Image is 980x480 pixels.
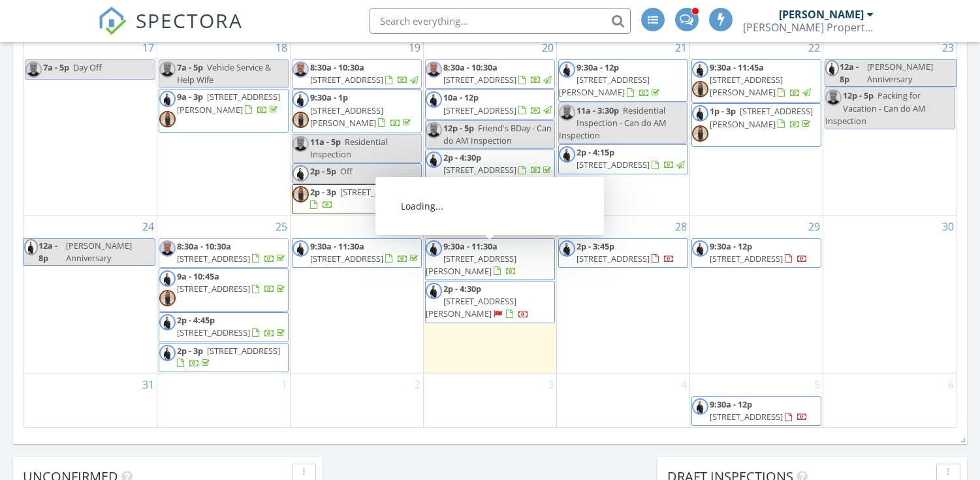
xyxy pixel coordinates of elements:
img: resized_resized_img_1997_1746149607917_1746149609259.jpeg [292,186,309,202]
td: Go to August 30, 2025 [823,216,956,374]
img: resized_resized_img_1997_1746149607917_1746149609259.jpeg [692,81,708,97]
img: jeremy_headshot.jpg [292,91,309,108]
td: Go to September 4, 2025 [557,374,690,428]
span: Residential Inspection - Can do AM Inspection [559,104,667,141]
a: 10a - 12p [STREET_ADDRESS] [443,91,554,116]
img: img_2012.jpeg [159,240,176,257]
span: [STREET_ADDRESS][PERSON_NAME] [426,295,516,319]
span: 9:30a - 11:30a [310,240,364,252]
span: [STREET_ADDRESS] [177,283,250,295]
span: [PERSON_NAME] Anniversary [867,61,933,85]
img: jeremy_headshot.jpg [559,240,575,257]
a: Go to August 22, 2025 [806,37,823,58]
img: jeremy_headshot.jpg [159,345,176,361]
td: Go to August 28, 2025 [557,216,690,374]
img: jeremy_headshot.jpg [692,240,708,257]
input: Search everything... [370,8,631,34]
a: 8:30a - 10:30a [STREET_ADDRESS] [177,240,287,264]
span: 12a - 8p [38,239,63,265]
a: 2p - 3:45p [STREET_ADDRESS] [558,238,688,268]
span: Packing for Vacation - Can do AM Inspection [825,89,926,126]
a: Go to September 6, 2025 [945,374,956,395]
a: 9:30a - 11:45a [STREET_ADDRESS][PERSON_NAME] [710,61,813,98]
a: 2p - 4:15p [STREET_ADDRESS] [558,144,688,174]
img: jeremy_headshot.jpg [692,105,708,121]
span: [STREET_ADDRESS][PERSON_NAME] [559,74,650,98]
span: 2p - 4:45p [177,314,215,326]
a: Go to August 23, 2025 [940,37,956,58]
td: Go to August 21, 2025 [557,37,690,216]
a: 9:30a - 11:30a [STREET_ADDRESS][PERSON_NAME] [425,238,555,281]
a: Go to August 21, 2025 [672,37,689,58]
img: img_2012.jpeg [426,61,442,78]
td: Go to August 29, 2025 [690,216,823,374]
span: [STREET_ADDRESS][PERSON_NAME] [310,104,383,129]
span: 8:30a - 10:30a [177,240,231,252]
span: 2p - 4:15p [577,146,614,158]
span: 9:30a - 11:30a [443,240,498,252]
a: Go to September 1, 2025 [279,374,290,395]
a: 9:30a - 12p [STREET_ADDRESS][PERSON_NAME] [558,59,688,102]
span: 2p - 5p [310,165,336,177]
td: Go to August 31, 2025 [24,374,157,428]
a: 10a - 12p [STREET_ADDRESS] [425,89,555,119]
a: 2p - 4:30p [STREET_ADDRESS][PERSON_NAME] [426,283,529,319]
span: 9a - 3p [177,91,203,103]
a: Go to August 31, 2025 [140,374,157,395]
a: 2p - 3p [STREET_ADDRESS] [310,186,413,210]
span: 11a - 5p [310,136,341,148]
img: jeremy_headshot.jpg [825,60,839,76]
a: 9:30a - 12p [STREET_ADDRESS] [710,240,808,264]
span: [STREET_ADDRESS] [577,159,650,170]
a: 9:30a - 11:30a [STREET_ADDRESS][PERSON_NAME] [426,240,516,277]
span: 9a - 10:45a [177,270,219,282]
img: jeremy_headshot.jpg [159,314,176,330]
span: [STREET_ADDRESS][PERSON_NAME] [177,91,280,115]
span: 9:30a - 11:45a [710,61,764,73]
span: 11a - 3:30p [577,104,619,116]
td: Go to August 17, 2025 [24,37,157,216]
a: 2p - 4:15p [STREET_ADDRESS] [577,146,687,170]
a: Go to August 27, 2025 [539,216,556,237]
a: 9:30a - 12p [STREET_ADDRESS] [710,398,808,423]
a: Go to September 5, 2025 [812,374,823,395]
td: Go to September 1, 2025 [157,374,290,428]
img: jeremy_headshot.jpg [426,91,442,108]
a: 8:30a - 10:30a [STREET_ADDRESS] [292,59,422,89]
span: Residential Inspection [310,136,387,160]
td: Go to August 24, 2025 [24,216,157,374]
a: 9:30a - 12p [STREET_ADDRESS] [691,238,821,268]
a: Go to August 18, 2025 [273,37,290,58]
a: 1p - 3p [STREET_ADDRESS][PERSON_NAME] [691,103,821,146]
a: 9a - 3p [STREET_ADDRESS][PERSON_NAME] [177,91,280,115]
div: Patterson Property Inspections [743,21,874,34]
td: Go to September 5, 2025 [690,374,823,428]
img: img_2012.jpeg [159,61,176,78]
span: 10a - 12p [443,91,479,103]
a: 2p - 4:45p [STREET_ADDRESS] [177,314,287,338]
td: Go to September 2, 2025 [290,374,423,428]
a: 2p - 3p [STREET_ADDRESS] [177,345,280,369]
a: Go to August 29, 2025 [806,216,823,237]
span: 2p - 3:45p [577,240,614,252]
img: jeremy_headshot.jpg [692,61,708,78]
span: 8:30a - 10:30a [310,61,364,73]
span: Friend's BDay - Can do AM Inspection [443,122,552,146]
span: 9:30a - 12p [577,61,619,73]
img: img_2012.jpeg [825,89,842,106]
a: Go to August 24, 2025 [140,216,157,237]
img: jeremy_headshot.jpg [426,283,442,299]
img: resized_resized_img_1997_1746149607917_1746149609259.jpeg [159,290,176,306]
span: [STREET_ADDRESS] [310,253,383,264]
span: 7a - 5p [177,61,203,73]
a: Go to September 2, 2025 [412,374,423,395]
a: Go to August 19, 2025 [406,37,423,58]
a: 9:30a - 11:30a [STREET_ADDRESS] [310,240,420,264]
span: [STREET_ADDRESS] [177,327,250,338]
span: Off [340,165,353,177]
img: jeremy_headshot.jpg [692,398,708,415]
span: 2p - 4:30p [443,283,481,295]
td: Go to August 26, 2025 [290,216,423,374]
td: Go to September 3, 2025 [423,374,556,428]
a: 2p - 3p [STREET_ADDRESS] [292,184,422,214]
